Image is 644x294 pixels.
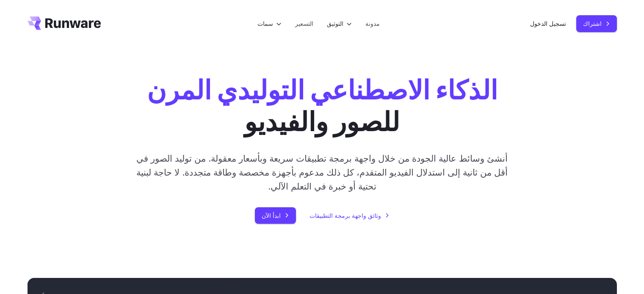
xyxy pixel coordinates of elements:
[255,207,296,224] a: ابدأ الآن
[576,15,617,32] a: اشتراك
[310,212,381,219] font: وثائق واجهة برمجة التطبيقات
[295,20,313,27] font: التسعير
[365,19,380,28] a: مدونة
[28,16,101,30] a: اذهب إلى /
[136,153,508,192] font: أنشئ وسائط عالية الجودة من خلال واجهة برمجة تطبيقات سريعة وبأسعار معقولة. من توليد الصور في أقل م...
[530,20,566,27] font: تسجيل الدخول
[327,20,343,27] font: التوثيق
[257,20,273,27] font: سمات
[310,211,390,220] a: وثائق واجهة برمجة التطبيقات
[365,20,380,27] font: مدونة
[262,212,281,219] font: ابدأ الآن
[147,74,498,106] font: الذكاء الاصطناعي التوليدي المرن
[530,19,566,28] a: تسجيل الدخول
[295,19,313,28] a: التسعير
[244,106,400,137] font: للصور والفيديو
[583,20,602,27] font: اشتراك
